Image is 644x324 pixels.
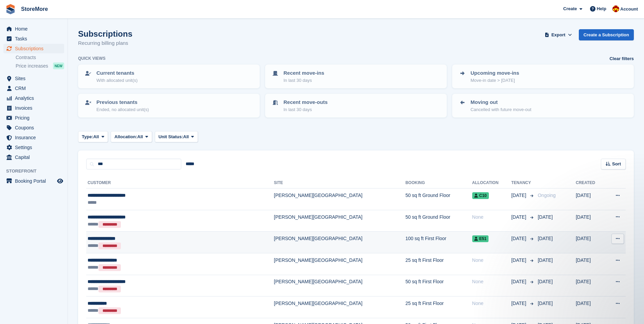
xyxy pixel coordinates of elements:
p: Recent move-outs [283,98,328,106]
a: Recent move-ins In last 30 days [266,65,446,88]
span: [DATE] [538,279,553,284]
td: [DATE] [576,275,605,296]
span: Insurance [15,133,56,142]
a: menu [3,74,64,83]
div: NEW [53,62,64,69]
td: 25 sq ft First Floor [405,253,472,275]
a: Recent move-outs In last 30 days [266,94,446,117]
td: [DATE] [576,210,605,232]
span: Help [597,5,606,12]
td: 100 sq ft First Floor [405,232,472,253]
a: Previous tenants Ended, no allocated unit(s) [79,94,259,117]
span: Create [563,5,577,12]
a: menu [3,133,64,142]
p: With allocated unit(s) [96,77,137,84]
p: In last 30 days [283,106,328,113]
p: Cancelled with future move-out [471,106,531,113]
td: [DATE] [576,296,605,318]
h6: Quick views [78,55,106,61]
a: menu [3,93,64,103]
p: Current tenants [96,69,137,77]
td: 50 sq ft Ground Floor [405,210,472,232]
span: [DATE] [511,257,528,264]
span: [DATE] [538,257,553,263]
span: Sites [15,74,56,83]
button: Allocation: All [111,131,152,142]
a: menu [3,123,64,132]
span: Unit Status: [159,133,183,140]
p: Recurring billing plans [78,39,132,47]
td: [PERSON_NAME][GEOGRAPHIC_DATA] [274,296,405,318]
div: None [472,300,511,307]
span: Price increases [16,63,48,69]
a: Preview store [56,177,64,185]
p: Moving out [471,98,531,106]
p: Ended, no allocated unit(s) [96,106,149,113]
h1: Subscriptions [78,29,132,38]
p: Upcoming move-ins [471,69,519,77]
span: C10 [472,192,489,199]
a: Moving out Cancelled with future move-out [453,94,633,117]
span: All [137,133,143,140]
td: [DATE] [576,188,605,210]
a: menu [3,84,64,93]
a: Create a Subscription [579,29,634,40]
span: Coupons [15,123,56,132]
td: 50 sq ft First Floor [405,275,472,296]
span: Allocation: [114,133,137,140]
span: Pricing [15,113,56,123]
span: [DATE] [538,236,553,241]
span: [DATE] [511,300,528,307]
span: Booking Portal [15,176,56,186]
button: Export [544,29,573,40]
span: [DATE] [511,278,528,285]
td: [PERSON_NAME][GEOGRAPHIC_DATA] [274,253,405,275]
a: menu [3,34,64,43]
span: Home [15,24,56,34]
a: menu [3,44,64,53]
a: menu [3,103,64,113]
span: All [183,133,189,140]
td: [PERSON_NAME][GEOGRAPHIC_DATA] [274,188,405,210]
span: Invoices [15,103,56,113]
td: [PERSON_NAME][GEOGRAPHIC_DATA] [274,232,405,253]
span: Capital [15,152,56,162]
img: Store More Team [612,5,619,12]
a: Price increases NEW [16,62,64,70]
span: [DATE] [511,214,528,221]
a: menu [3,113,64,123]
div: None [472,278,511,285]
th: Booking [405,178,472,188]
td: [PERSON_NAME][GEOGRAPHIC_DATA] [274,275,405,296]
a: menu [3,143,64,152]
p: In last 30 days [283,77,324,84]
a: Clear filters [609,55,634,62]
img: stora-icon-8386f47178a22dfd0bd8f6a31ec36ba5ce8667c1dd55bd0f319d3a0aa187defe.svg [5,4,16,14]
span: [DATE] [511,235,528,242]
span: Subscriptions [15,44,56,53]
span: Storefront [6,168,68,175]
span: Export [551,32,565,38]
span: Tasks [15,34,56,43]
a: StoreMore [18,3,51,15]
td: [DATE] [576,253,605,275]
p: Move-in date > [DATE] [471,77,519,84]
p: Previous tenants [96,98,149,106]
a: Upcoming move-ins Move-in date > [DATE] [453,65,633,88]
button: Unit Status: All [155,131,198,142]
p: Recent move-ins [283,69,324,77]
a: Current tenants With allocated unit(s) [79,65,259,88]
td: 50 sq ft Ground Floor [405,188,472,210]
td: 25 sq ft First Floor [405,296,472,318]
span: CRM [15,84,56,93]
th: Customer [86,178,274,188]
span: Settings [15,143,56,152]
th: Site [274,178,405,188]
span: E51 [472,235,489,242]
a: menu [3,152,64,162]
a: menu [3,176,64,186]
a: Contracts [16,54,64,61]
span: Analytics [15,93,56,103]
span: Account [620,6,638,13]
span: Sort [612,161,621,167]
